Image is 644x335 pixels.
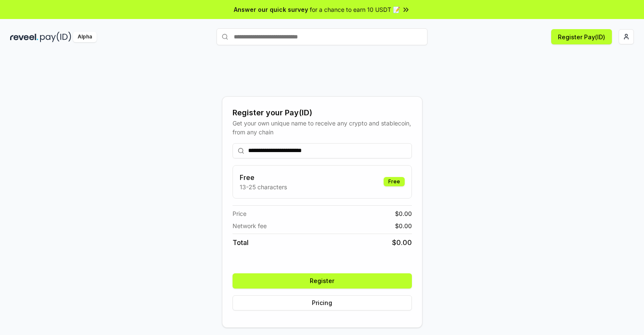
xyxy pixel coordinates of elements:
[551,29,612,44] button: Register Pay(ID)
[40,32,71,42] img: pay_id
[233,273,412,289] button: Register
[10,32,38,42] img: reveel_dark
[233,295,412,310] button: Pricing
[233,209,246,218] span: Price
[233,107,412,119] div: Register your Pay(ID)
[234,5,308,14] span: Answer our quick survey
[310,5,400,14] span: for a chance to earn 10 USDT 📝
[73,32,97,42] div: Alpha
[233,221,267,230] span: Network fee
[384,177,405,186] div: Free
[240,182,287,191] p: 13-25 characters
[395,209,412,218] span: $ 0.00
[233,237,249,248] span: Total
[240,172,287,182] h3: Free
[395,221,412,230] span: $ 0.00
[233,119,412,136] div: Get your own unique name to receive any crypto and stablecoin, from any chain
[392,237,412,248] span: $ 0.00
